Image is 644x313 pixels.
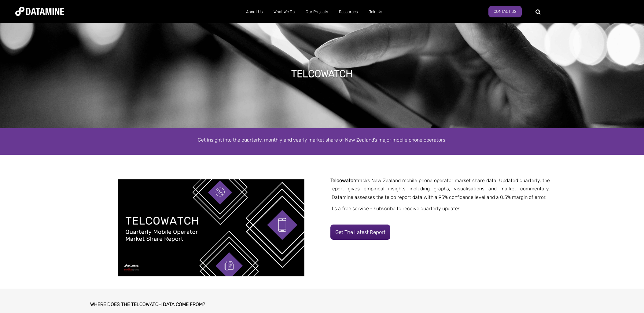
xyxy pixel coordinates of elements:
[330,178,356,183] strong: Telcowatch
[363,4,388,20] a: Join Us
[330,225,390,240] a: Get the latest report
[300,4,333,20] a: Our Projects
[118,179,304,276] img: Copy of Telcowatch Report Template (2)
[148,136,496,144] p: Get insight into the quarterly, monthly and yearly market share of New Zealand’s major mobile pho...
[268,4,300,20] a: What We Do
[488,6,522,17] a: Contact Us
[90,301,205,307] strong: WHERE DOES THE TELCOWATCH DATA COME FROM?
[330,178,550,200] span: tracks New Zealand mobile phone operator market share data. Updated quarterly, the report gives e...
[241,4,268,20] a: About Us
[333,4,363,20] a: Resources
[15,7,64,16] img: Datamine
[330,206,462,211] span: It's a free service - subscribe to receive quarterly updates.
[291,67,353,81] h1: TELCOWATCH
